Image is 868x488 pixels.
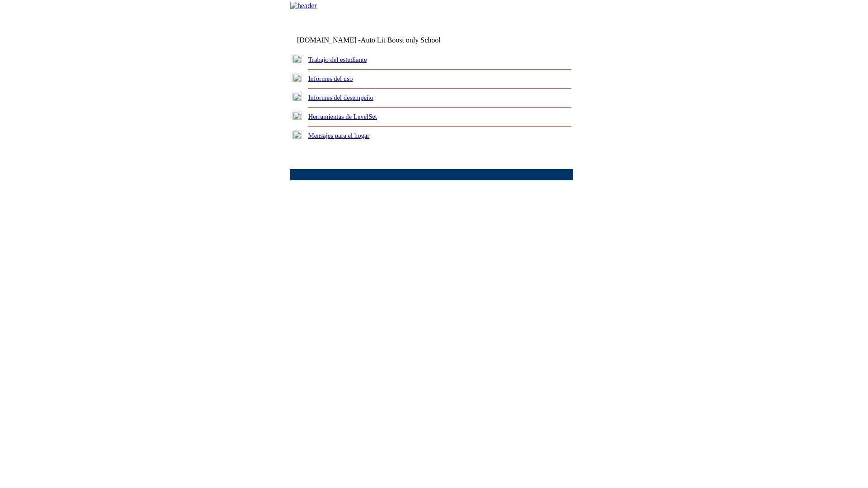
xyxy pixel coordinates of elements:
img: plus.gif [292,74,302,82]
a: Herramientas de LevelSet [308,113,377,120]
img: header [290,2,317,10]
a: Mensajes para el hogar [308,132,370,139]
nobr: Auto Lit Boost only School [361,36,441,44]
a: Informes del uso [308,75,353,82]
img: plus.gif [292,93,302,101]
a: Informes del desempeño [308,94,373,101]
a: Trabajo del estudiante [308,56,367,63]
img: plus.gif [292,112,302,120]
img: plus.gif [292,131,302,139]
td: [DOMAIN_NAME] - [297,36,463,44]
img: plus.gif [292,55,302,63]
